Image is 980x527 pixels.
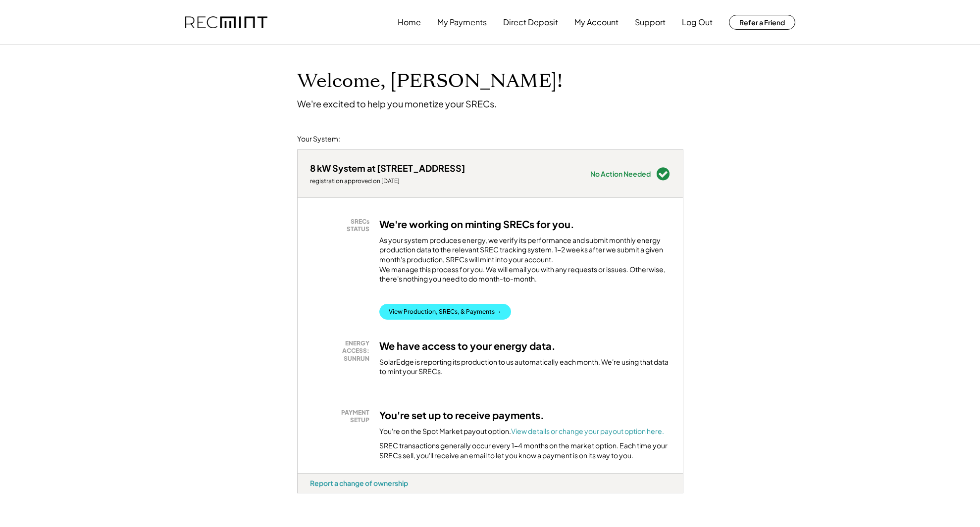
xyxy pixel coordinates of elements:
button: My Payments [437,12,487,32]
div: As your system produces energy, we verify its performance and submit monthly energy production da... [379,236,671,289]
div: registration approved on [DATE] [310,177,465,185]
div: i4w9q0as - MD Solar [297,493,325,497]
button: View Production, SRECs, & Payments → [379,304,511,320]
button: My Account [574,12,619,32]
div: No Action Needed [590,170,651,177]
h1: Welcome, [PERSON_NAME]! [297,70,563,93]
div: SolarEdge is reporting its production to us automatically each month. We're using that data to mi... [379,357,671,377]
h3: We have access to your energy data. [379,339,556,352]
div: SREC transactions generally occur every 1-4 months on the market option. Each time your SRECs sel... [379,441,671,460]
div: PAYMENT SETUP [315,409,369,424]
div: 8 kW System at [STREET_ADDRESS] [310,162,465,174]
button: Home [398,12,421,32]
h3: We're working on minting SRECs for you. [379,218,574,231]
img: recmint-logotype%403x.png [185,16,267,29]
div: Report a change of ownership [310,479,408,487]
button: Direct Deposit [503,12,558,32]
div: Your System: [297,134,340,144]
button: Log Out [682,12,713,32]
div: SRECs STATUS [315,218,369,233]
div: You're on the Spot Market payout option. [379,427,664,436]
button: Support [635,12,666,32]
h3: You're set up to receive payments. [379,409,544,422]
button: Refer a Friend [729,15,795,30]
div: ENERGY ACCESS: SUNRUN [315,339,369,363]
a: View details or change your payout option here. [511,427,664,435]
div: We're excited to help you monetize your SRECs. [297,98,497,109]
